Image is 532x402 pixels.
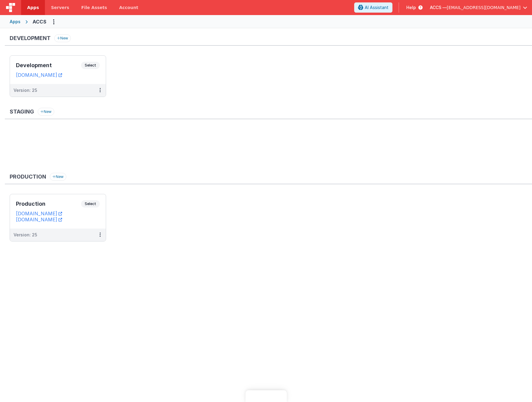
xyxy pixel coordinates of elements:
[54,34,71,42] button: New
[14,87,37,93] div: Version: 25
[365,5,389,11] span: AI Assistant
[33,18,46,25] div: ACCS
[16,217,62,223] a: [DOMAIN_NAME]
[10,174,46,180] h3: Production
[430,5,447,11] span: ACCS —
[14,232,37,238] div: Version: 25
[51,5,69,11] span: Servers
[49,17,58,26] button: Options
[38,108,54,116] button: New
[16,72,62,78] a: [DOMAIN_NAME]
[10,35,51,41] h3: Development
[50,173,66,181] button: New
[16,62,81,68] h3: Development
[16,210,62,217] a: [DOMAIN_NAME]
[430,5,527,11] button: ACCS — [EMAIL_ADDRESS][DOMAIN_NAME]
[81,5,107,11] span: File Assets
[16,201,81,207] h3: Production
[27,5,39,11] span: Apps
[406,5,416,11] span: Help
[81,200,100,207] span: Select
[81,62,100,69] span: Select
[10,109,34,115] h3: Staging
[354,2,392,13] button: AI Assistant
[10,19,20,25] div: Apps
[447,5,521,11] span: [EMAIL_ADDRESS][DOMAIN_NAME]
